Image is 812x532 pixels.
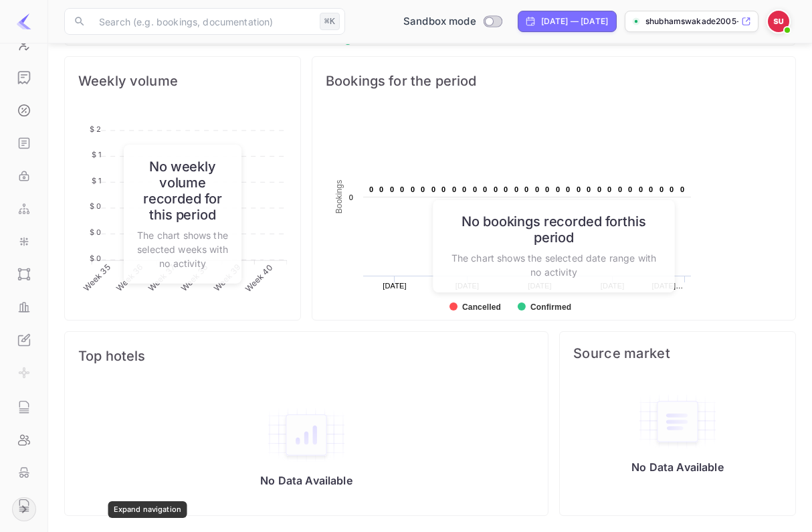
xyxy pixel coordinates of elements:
a: Integrations [5,226,42,256]
text: 0 [452,185,456,193]
div: Switch to Production mode [398,14,507,29]
text: 0 [535,185,539,193]
text: Confirmed [530,302,571,312]
img: empty-state-table.svg [637,393,718,450]
a: Whitelabel [5,324,42,355]
h6: No bookings recorded for this period [447,213,662,246]
tspan: $ 0 [90,201,101,211]
text: Revenue [357,44,391,54]
text: 0 [514,185,518,193]
img: Shubhamswakade2005 User [768,11,789,32]
a: API Keys [5,160,42,191]
text: 0 [411,185,415,193]
div: Expand navigation [108,501,187,518]
text: [DATE]… [652,282,684,290]
text: 0 [524,185,528,193]
span: Source market [573,345,782,361]
text: 0 [577,185,581,193]
text: 0 [607,185,611,193]
p: The chart shows the selected date range with no activity [447,251,662,279]
a: Team management [5,424,42,454]
text: 0 [441,185,445,193]
p: No Data Available [260,474,352,487]
a: Earnings [5,62,42,92]
a: Fraud management [5,456,42,487]
text: Bookings [334,180,344,214]
tspan: Week 40 [243,262,274,294]
span: Weekly volume [78,70,287,92]
a: API docs and SDKs [5,127,42,158]
text: 0 [483,185,487,193]
p: shubhamswakade2005-use... [645,15,738,27]
text: 0 [670,185,674,193]
text: 0 [639,185,643,193]
a: Performance [5,291,42,322]
a: API Logs [5,391,42,422]
img: empty-state-table2.svg [266,407,346,463]
a: Commission [5,94,42,125]
text: 0 [421,185,425,193]
text: 0 [400,185,404,193]
text: 0 [566,185,570,193]
div: [DATE] — [DATE] [541,15,608,27]
span: Top hotels [78,345,534,367]
text: 0 [349,193,353,201]
button: Expand navigation [12,497,36,521]
text: 0 [680,185,684,193]
text: Cancelled [462,302,501,312]
img: LiteAPI [16,13,32,29]
text: 0 [431,185,435,193]
text: 0 [628,185,632,193]
text: 0 [473,185,477,193]
text: 0 [379,185,383,193]
text: 0 [618,185,622,193]
a: Webhooks [5,193,42,224]
tspan: $ 1 [92,150,101,159]
text: 0 [369,185,373,193]
text: [DATE] [383,282,407,290]
text: 0 [545,185,549,193]
span: Sandbox mode [403,14,476,29]
tspan: Week 35 [82,262,112,293]
p: The chart shows the selected weeks with no activity [137,228,228,270]
input: Search (e.g. bookings, documentation) [91,8,314,35]
text: 0 [556,185,560,193]
a: Customers [5,29,42,60]
text: 0 [587,185,591,193]
text: 0 [462,185,466,193]
p: No Data Available [631,460,724,474]
text: 0 [504,185,508,193]
tspan: $ 0 [90,228,101,237]
div: ⌘K [320,13,340,30]
text: 0 [649,185,653,193]
h6: No weekly volume recorded for this period [137,158,228,222]
tspan: $ 1 [92,176,101,185]
text: 0 [659,185,664,193]
text: 0 [597,185,601,193]
span: Bookings for the period [326,70,782,92]
a: Audit logs [5,489,42,520]
tspan: $ 2 [90,124,101,134]
text: 0 [390,185,394,193]
tspan: $ 0 [90,254,101,263]
text: 0 [494,185,498,193]
a: UI Components [5,258,42,289]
